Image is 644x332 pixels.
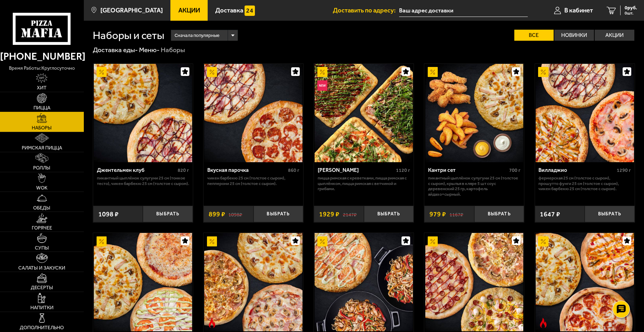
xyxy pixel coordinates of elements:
img: Акционный [97,67,107,77]
a: Доставка еды- [93,46,138,54]
span: В кабинет [564,7,593,14]
a: АкционныйОстрое блюдоБеатриче [535,233,635,331]
span: 820 г [178,167,189,173]
span: Напитки [30,305,53,310]
button: Выбрать [474,206,524,222]
button: Выбрать [585,206,635,222]
div: Джентельмен клуб [97,167,176,174]
span: 979 ₽ [429,211,446,217]
span: Доставка [215,7,243,14]
span: Горячее [32,226,52,231]
img: Острое блюдо [538,318,548,328]
span: Салаты и закуски [18,266,65,271]
img: Акционный [207,236,217,246]
label: Новинки [554,30,594,41]
img: Джентельмен клуб [94,64,192,162]
img: Акционный [207,67,217,77]
img: Вкусная парочка [204,64,303,162]
span: 700 г [509,167,521,173]
span: Россия, Санкт-Петербург, Партизанская улица, 21 [399,4,528,17]
span: WOK [36,186,48,191]
h1: Наборы и сеты [93,30,164,41]
span: 0 руб. [625,6,637,10]
p: Пикантный цыплёнок сулугуни 25 см (толстое с сыром), крылья в кляре 5 шт соус деревенский 25 гр, ... [428,175,521,197]
input: Ваш адрес доставки [399,4,528,17]
a: АкционныйВилла Капри [314,233,414,331]
span: Супы [35,246,49,251]
span: Десерты [31,285,53,290]
span: Дополнительно [20,325,64,330]
a: Акционный3 пиццы [93,233,193,331]
span: 1120 г [396,167,410,173]
button: Выбрать [143,206,193,222]
img: Акционный [538,67,548,77]
a: Меню- [139,46,160,54]
div: Вкусная парочка [207,167,287,174]
a: АкционныйДаВинчи сет [424,233,524,331]
label: Все [514,30,554,41]
span: Доставить по адресу: [333,7,399,14]
img: Акционный [317,67,327,77]
a: АкционныйВкусная парочка [204,64,303,162]
div: Кантри сет [428,167,507,174]
span: Пицца [33,106,50,110]
img: Новинка [317,80,327,90]
img: Беатриче [536,233,634,331]
img: Акционный [317,236,327,246]
img: Акционный [538,236,548,246]
s: 2147 ₽ [343,211,357,217]
a: АкционныйДжентельмен клуб [93,64,193,162]
span: Римская пицца [22,146,62,150]
span: [GEOGRAPHIC_DATA] [100,7,163,14]
div: [PERSON_NAME] [318,167,394,174]
span: Хит [37,86,47,90]
img: 15daf4d41897b9f0e9f617042186c801.svg [245,6,255,16]
img: Кантри сет [425,64,524,162]
button: Выбрать [364,206,414,222]
img: Акционный [428,67,438,77]
a: АкционныйНовинкаМама Миа [314,64,414,162]
span: 1290 г [617,167,631,173]
span: Наборы [32,126,52,130]
s: 1167 ₽ [449,211,463,217]
img: Мама Миа [315,64,413,162]
p: Чикен Барбекю 25 см (толстое с сыром), Пепперони 25 см (толстое с сыром). [207,175,300,186]
p: Пицца Римская с креветками, Пицца Римская с цыплёнком, Пицца Римская с ветчиной и грибами. [318,175,410,192]
div: Вилладжио [538,167,615,174]
span: 1098 ₽ [98,211,119,217]
s: 1098 ₽ [228,211,242,217]
span: Роллы [33,166,50,170]
a: АкционныйОстрое блюдоТрио из Рио [204,233,303,331]
img: Акционный [428,236,438,246]
span: 1647 ₽ [540,211,560,217]
label: Акции [595,30,634,41]
img: Акционный [97,236,107,246]
img: Трио из Рио [204,233,303,331]
p: Пикантный цыплёнок сулугуни 25 см (тонкое тесто), Чикен Барбекю 25 см (толстое с сыром). [97,175,189,186]
a: АкционныйКантри сет [424,64,524,162]
a: АкционныйВилладжио [535,64,635,162]
span: Обеды [33,206,50,211]
img: ДаВинчи сет [425,233,524,331]
img: Вилладжио [536,64,634,162]
span: Сначала популярные [175,29,219,42]
span: 860 г [288,167,299,173]
button: Выбрать [254,206,304,222]
span: 899 ₽ [209,211,225,217]
span: 0 шт. [625,11,637,15]
img: Вилла Капри [315,233,413,331]
img: Острое блюдо [207,318,217,328]
span: 1929 ₽ [319,211,339,217]
p: Фермерская 25 см (толстое с сыром), Прошутто Фунги 25 см (толстое с сыром), Чикен Барбекю 25 см (... [538,175,631,192]
span: Акции [178,7,200,14]
div: Наборы [161,46,185,54]
img: 3 пиццы [94,233,192,331]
